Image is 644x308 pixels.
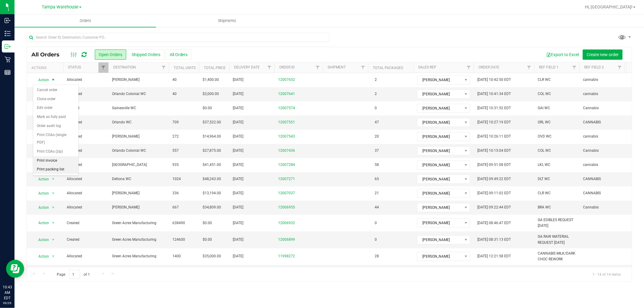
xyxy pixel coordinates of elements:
[372,118,382,127] span: 47
[5,30,11,37] inline-svg: Inventory
[14,14,156,27] a: Orders
[583,91,598,97] span: cannabis
[172,190,179,196] span: 336
[233,77,243,83] span: [DATE]
[68,65,81,69] a: Status
[72,18,99,24] span: Orders
[313,62,323,73] a: Filter
[417,76,462,84] span: [PERSON_NAME]
[172,253,181,259] span: 1400
[5,69,11,75] inline-svg: Reports
[203,77,219,83] span: $1,400.00
[328,65,346,69] a: Shipment
[67,77,105,83] span: Allocated
[538,148,551,154] span: COL WC
[538,134,552,139] span: OVD WC
[203,162,221,168] span: $41,451.00
[31,51,66,58] span: All Orders
[210,18,244,24] span: Shipments
[50,175,57,183] span: select
[6,260,24,278] iframe: Resource center
[583,190,601,196] span: CANNABIS
[172,220,185,226] span: 638490
[585,5,633,9] span: Hi, [GEOGRAPHIC_DATA]!
[33,175,49,183] span: Action
[33,156,78,165] li: Print invoice
[583,176,601,182] span: CANNABIS
[538,176,550,182] span: DLT WC
[278,148,295,154] a: 12007436
[417,104,462,113] span: [PERSON_NAME]
[538,217,576,229] span: GA EDIBLES REQUEST [DATE]
[278,190,295,196] a: 12007037
[372,252,382,261] span: 28
[33,76,49,84] span: Action
[477,77,511,83] span: [DATE] 10:42:50 EDT
[372,90,380,98] span: 2
[203,134,221,139] span: $14,964.00
[31,66,61,70] div: Actions
[112,119,165,125] span: Orlando WC
[203,91,219,97] span: $2,000.00
[50,76,57,84] span: select
[417,252,462,261] span: [PERSON_NAME]
[172,119,179,125] span: 709
[233,205,243,210] span: [DATE]
[67,205,105,210] span: Allocated
[417,236,462,244] span: [PERSON_NAME]
[278,205,295,210] a: 12006955
[372,203,382,212] span: 44
[538,162,550,168] span: LKL WC
[5,17,11,24] inline-svg: Inbound
[233,237,243,243] span: [DATE]
[264,62,274,73] a: Filter
[538,234,576,245] span: GA RAW MATERIAL REQUEST [DATE]
[278,134,295,139] a: 12007543
[372,146,382,155] span: 37
[67,190,105,196] span: Allocated
[372,75,380,84] span: 2
[3,301,12,305] p: 09/26
[27,33,329,42] input: Search Order ID, Destination, Customer PO...
[583,105,599,111] span: Cannabis
[159,62,169,73] a: Filter
[3,284,12,301] p: 10:43 AM EDT
[50,236,57,244] span: select
[172,77,177,83] span: 40
[233,176,243,182] span: [DATE]
[203,190,221,196] span: $13,194.00
[417,175,462,183] span: [PERSON_NAME]
[477,237,511,243] span: [DATE] 08:31:13 EDT
[69,270,80,279] input: 1
[33,203,49,212] span: Action
[112,91,165,97] span: Orlando Colonial WC
[67,91,105,97] span: Allocated
[67,253,105,259] span: Allocated
[279,65,295,69] a: Order ID
[583,205,599,210] span: Cannabis
[67,119,105,125] span: Allocated
[33,236,49,244] span: Action
[615,62,625,73] a: Filter
[42,5,78,10] span: Tampa Warehouse
[372,189,382,198] span: 21
[33,95,78,104] li: Clone order
[542,49,583,60] button: Export to Excel
[372,219,380,227] span: 0
[539,65,559,69] a: Ref Field 1
[373,66,403,70] a: Total Packages
[417,203,462,212] span: [PERSON_NAME]
[33,131,78,147] li: Print COAs (single PDF)
[477,190,511,196] span: [DATE] 09:11:02 EDT
[417,118,462,127] span: [PERSON_NAME]
[417,189,462,198] span: [PERSON_NAME]
[128,49,164,60] button: Shipped Orders
[234,65,260,69] a: Delivery Date
[50,189,57,198] span: select
[583,162,598,168] span: cannabis
[417,132,462,141] span: [PERSON_NAME]
[112,205,165,210] span: [PERSON_NAME]
[569,62,579,73] a: Filter
[50,203,57,212] span: select
[204,66,226,70] a: Total Price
